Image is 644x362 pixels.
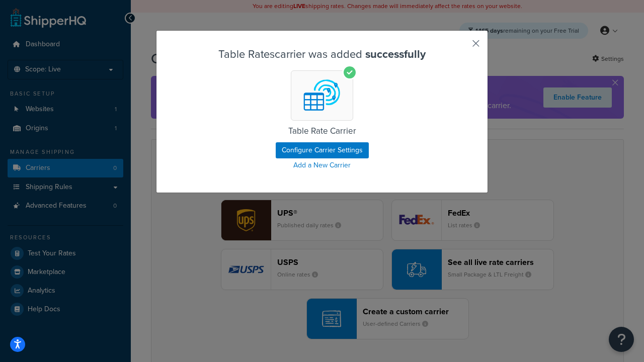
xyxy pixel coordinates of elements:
h5: Table Rate Carrier [188,127,456,136]
img: Table Rates [299,72,345,119]
a: Add a New Carrier [182,158,462,172]
h3: Table Rates carrier was added [182,48,462,60]
strong: successfully [365,46,426,62]
button: Configure Carrier Settings [276,142,369,158]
